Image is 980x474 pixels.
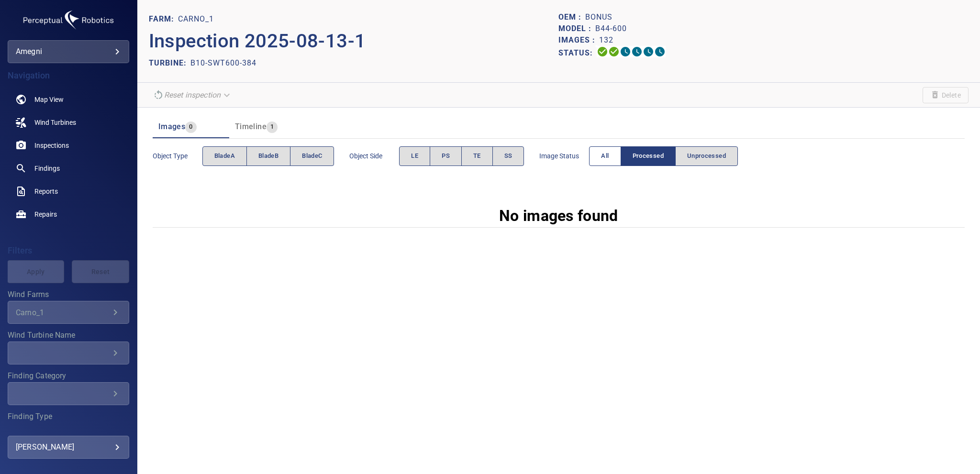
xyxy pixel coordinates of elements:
span: Map View [34,95,64,104]
p: Images : [558,34,599,46]
svg: Uploading 100% [597,46,608,57]
p: Model : [558,23,595,34]
span: bladeA [214,151,235,162]
label: Wind Turbine Name [8,331,129,339]
div: imageStatus [589,146,738,166]
div: Unable to reset the inspection due to your user permissions [149,87,236,103]
a: map noActive [8,88,129,111]
span: 1 [267,121,278,132]
span: Reports [34,187,58,196]
span: Wind Turbines [34,118,76,127]
p: No images found [499,204,618,227]
a: reports noActive [8,180,129,203]
label: Wind Farms [8,291,129,298]
p: TURBINE: [149,57,190,69]
span: Processed [633,151,664,162]
div: Carno_1 [16,308,110,317]
p: FARM: [149,13,178,25]
span: 0 [185,121,196,132]
svg: Classification 0% [654,46,666,57]
div: Reset inspection [149,87,236,103]
p: Status: [558,46,597,60]
span: Timeline [235,122,267,131]
span: TE [473,151,481,162]
p: Carno_1 [178,13,214,25]
span: Inspections [34,141,69,150]
label: Finding Type [8,413,129,420]
p: B44-600 [595,23,627,34]
span: Images [158,122,185,131]
p: OEM : [558,11,585,23]
p: 132 [599,34,613,46]
span: bladeB [258,151,278,162]
span: Unable to delete the inspection due to your user permissions [923,87,969,103]
span: SS [504,151,512,162]
div: objectType [202,146,334,166]
span: Object type [153,151,202,161]
img: amegni-logo [21,8,116,33]
svg: ML Processing 0% [631,46,643,57]
svg: Data Formatted 100% [608,46,620,57]
span: Object Side [349,151,399,161]
button: Processed [621,146,676,166]
a: repairs noActive [8,203,129,226]
button: bladeC [290,146,334,166]
a: findings noActive [8,157,129,180]
button: bladeB [246,146,290,166]
span: Findings [34,164,60,173]
span: PS [442,151,450,162]
button: All [589,146,621,166]
div: [PERSON_NAME] [16,440,121,455]
label: Finding Category [8,372,129,380]
span: bladeC [302,151,322,162]
div: objectSide [399,146,524,166]
svg: Selecting 0% [620,46,631,57]
h4: Navigation [8,71,129,80]
em: Reset inspection [164,90,221,99]
button: SS [492,146,524,166]
h4: Filters [8,246,129,255]
button: LE [399,146,430,166]
span: Image Status [539,151,589,161]
div: amegni [8,40,129,63]
p: B10-SWT600-384 [190,57,256,69]
a: inspections noActive [8,134,129,157]
a: windturbines noActive [8,111,129,134]
span: LE [411,151,418,162]
button: Unprocessed [675,146,738,166]
div: Finding Category [8,382,129,405]
p: Inspection 2025-08-13-1 [149,27,559,55]
p: Bonus [585,11,612,23]
button: PS [430,146,462,166]
span: All [601,151,609,162]
div: Wind Turbine Name [8,342,129,364]
button: TE [461,146,493,166]
svg: Matching 0% [643,46,654,57]
span: Unprocessed [687,151,726,162]
div: amegni [16,44,121,59]
div: Wind Farms [8,301,129,324]
button: bladeA [202,146,247,166]
span: Repairs [34,209,57,219]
